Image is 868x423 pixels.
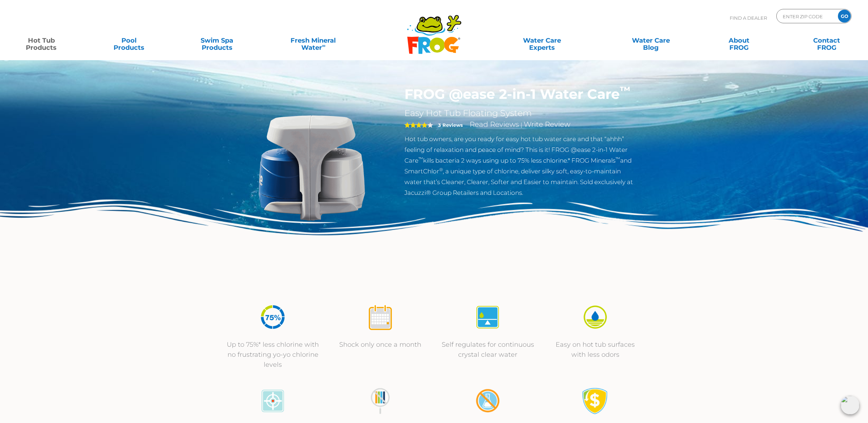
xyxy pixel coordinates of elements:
p: Self regulates for continuous crystal clear water [441,340,534,360]
h2: Easy Hot Tub Floating System [404,108,638,119]
img: icon-atease-self-regulates [474,304,501,331]
sup: ® [439,167,443,172]
a: ContactFROG [792,33,861,48]
a: Swim SpaProducts [183,33,251,48]
img: @ease-2-in-1-Holder-v2.png [230,86,394,250]
a: Water CareBlog [617,33,685,48]
input: GO [838,10,851,23]
img: openIcon [841,396,859,414]
img: icon-atease-75percent-less [259,304,286,331]
a: Water CareExperts [486,33,598,48]
sup: ∞ [322,43,326,48]
sup: ™ [418,156,423,162]
a: Hot TubProducts [7,33,76,48]
p: Easy on hot tub surfaces with less odors [549,340,642,360]
a: AboutFROG [705,33,773,48]
input: Zip Code Form [782,11,830,21]
img: no-constant-monitoring1 [367,388,394,414]
a: Read Reviews [470,120,519,129]
p: Shock only once a month [334,340,427,350]
p: Find A Dealer [730,9,767,27]
span: | [521,121,522,128]
img: icon-atease-color-match [259,388,286,414]
sup: ™ [615,156,620,162]
span: 4 [404,122,427,128]
a: Fresh MineralWater∞ [270,33,356,48]
img: icon-atease-shock-once [367,304,394,331]
img: no-mixing1 [474,388,501,414]
sup: ™ [620,84,630,96]
h1: FROG @ease 2-in-1 Water Care [404,86,638,102]
a: PoolProducts [95,33,163,48]
p: Up to 75%* less chlorine with no frustrating yo-yo chlorine levels [226,340,320,370]
strong: 3 Reviews [438,122,463,128]
a: Write Review [524,120,570,129]
img: icon-atease-easy-on [582,304,609,331]
img: Satisfaction Guarantee Icon [582,388,609,414]
p: Hot tub owners, are you ready for easy hot tub water care and that “ahhh” feeling of relaxation a... [404,134,638,198]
